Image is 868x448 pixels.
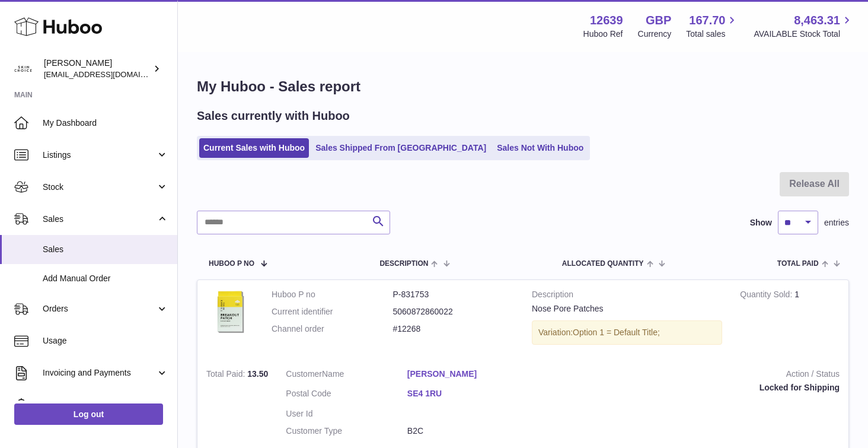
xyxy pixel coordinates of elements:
[407,388,529,399] a: SE4 1RU
[286,425,407,437] dt: Customer Type
[750,217,772,228] label: Show
[689,12,725,28] span: 167.70
[546,382,840,393] div: Locked for Shipping
[777,260,819,268] span: Total paid
[43,335,168,347] span: Usage
[43,367,156,379] span: Invoicing and Payments
[43,150,156,161] span: Listings
[532,289,722,303] strong: Description
[546,368,840,383] strong: Action / Status
[573,328,660,337] span: Option 1 = Default Title;
[286,368,407,383] dt: Name
[646,12,671,28] strong: GBP
[286,388,407,402] dt: Postal Code
[393,323,515,335] dd: #12268
[407,425,529,437] dd: B2C
[43,117,168,129] span: My Dashboard
[379,260,428,268] span: Description
[44,58,151,80] div: [PERSON_NAME]
[43,303,156,314] span: Orders
[311,138,490,158] a: Sales Shipped From [GEOGRAPHIC_DATA]
[731,280,848,360] td: 1
[583,28,623,40] div: Huboo Ref
[43,244,168,255] span: Sales
[590,12,623,28] strong: 12639
[272,323,393,335] dt: Channel order
[532,303,722,314] div: Nose Pore Patches
[740,290,794,302] strong: Quantity Sold
[686,28,739,40] span: Total sales
[247,369,268,379] span: 13.50
[209,260,254,268] span: Huboo P no
[272,306,393,317] dt: Current identifier
[197,77,849,96] h1: My Huboo - Sales report
[393,306,515,317] dd: 5060872860022
[286,408,407,420] dt: User Id
[407,368,529,380] a: [PERSON_NAME]
[199,138,309,158] a: Current Sales with Huboo
[206,369,247,382] strong: Total Paid
[754,28,854,40] span: AVAILABLE Stock Total
[44,69,174,79] span: [EMAIL_ADDRESS][DOMAIN_NAME]
[638,28,672,40] div: Currency
[686,12,739,40] a: 167.70 Total sales
[43,273,168,284] span: Add Manual Order
[532,320,722,345] div: Variation:
[14,403,163,425] a: Log out
[14,60,32,78] img: admin@skinchoice.com
[43,214,156,225] span: Sales
[754,12,854,40] a: 8,463.31 AVAILABLE Stock Total
[794,12,840,28] span: 8,463.31
[562,260,644,268] span: ALLOCATED Quantity
[824,217,849,228] span: entries
[206,289,254,336] img: 126391698654631.jpg
[286,369,322,379] span: Customer
[197,108,350,124] h2: Sales currently with Huboo
[43,182,156,193] span: Stock
[493,138,588,158] a: Sales Not With Huboo
[393,289,515,300] dd: P-831753
[43,399,168,411] span: Cases
[272,289,393,300] dt: Huboo P no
